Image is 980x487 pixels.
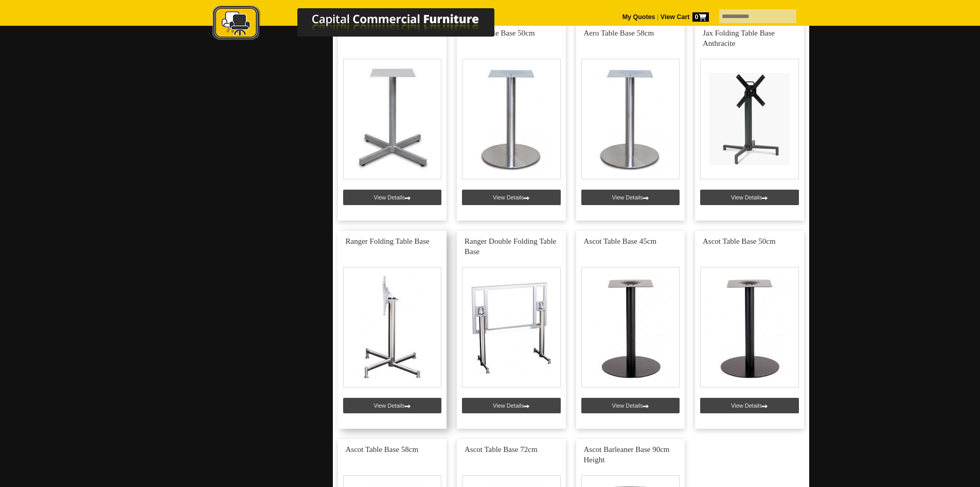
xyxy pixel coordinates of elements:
a: My Quotes [622,13,655,21]
span: 0 [692,12,709,22]
a: Capital Commercial Furniture Logo [184,5,544,46]
a: View Cart0 [658,13,708,21]
strong: View Cart [661,13,709,21]
img: Capital Commercial Furniture Logo [184,5,544,43]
